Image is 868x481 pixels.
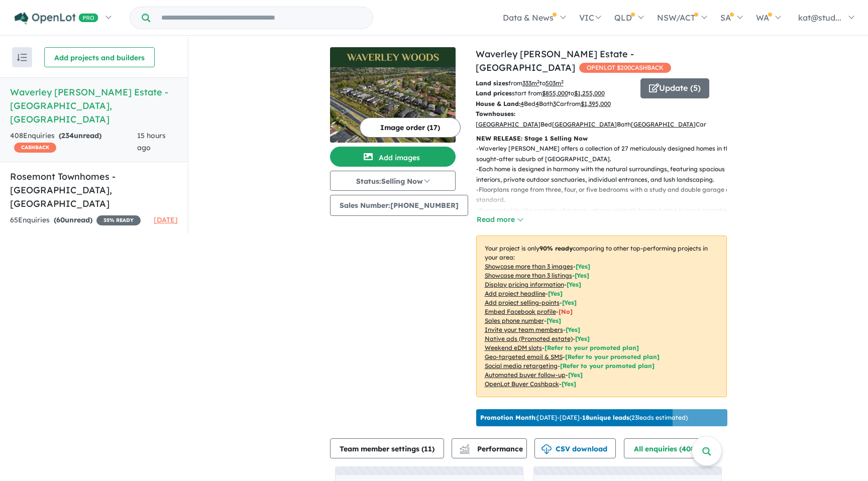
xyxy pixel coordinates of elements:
input: Try estate name, suburb, builder or developer [152,7,371,29]
a: Waverley Woods Estate - Mulgrave LogoWaverley Woods Estate - Mulgrave [330,47,456,143]
span: to [539,79,564,87]
u: 3 [553,100,556,107]
u: $ 1,395,000 [581,100,611,107]
u: Add project selling-points [485,299,560,306]
span: [Yes] [568,371,583,379]
p: NEW RELEASE: Stage 1 Selling Now [476,134,727,144]
span: [ Yes ] [548,290,563,297]
span: [Refer to your promoted plan] [565,353,660,360]
u: $ 1,255,000 [574,89,605,97]
img: sort.svg [17,54,27,61]
sup: 2 [537,79,539,84]
span: [ Yes ] [547,317,561,324]
h5: Rosemont Townhomes - [GEOGRAPHIC_DATA] , [GEOGRAPHIC_DATA] [10,170,178,210]
button: Team member settings (11) [330,438,444,458]
u: OpenLot Buyer Cashback [485,380,559,388]
u: Invite your team members [485,326,563,333]
span: 60 [56,215,65,224]
div: 408 Enquir ies [10,130,137,154]
span: [Refer to your promoted plan] [560,362,655,370]
img: bar-chart.svg [460,447,470,454]
button: CSV download [534,438,616,458]
u: Sales phone number [485,317,544,324]
img: download icon [541,444,552,454]
p: from [476,78,633,88]
strong: ( unread) [54,215,92,224]
p: [DATE] - [DATE] - ( 23 leads estimated) [480,413,688,422]
p: Bed Bath Car from [476,99,633,109]
span: 234 [61,131,74,140]
b: Promotion Month: [480,414,537,421]
b: House & Land: [476,100,520,107]
img: Waverley Woods Estate - Mulgrave Logo [334,51,452,63]
u: [GEOGRAPHIC_DATA] [476,121,540,128]
u: Native ads (Promoted estate) [485,335,573,342]
u: Showcase more than 3 images [485,263,573,270]
u: Showcase more than 3 listings [485,272,572,279]
p: start from [476,88,633,98]
b: Land prices [476,89,512,97]
img: Openlot PRO Logo White [15,12,98,25]
u: 503 m [546,79,564,87]
span: OPENLOT $ 200 CASHBACK [579,63,671,73]
span: [DATE] [154,215,178,224]
b: 90 % ready [539,245,573,252]
u: Weekend eDM slots [485,344,542,351]
span: [ Yes ] [562,299,577,306]
p: - Surrounded by the serenity of nature, yet conveniently located close to local amenities, this b... [476,205,735,236]
u: 4 [520,100,524,107]
u: Embed Facebook profile [485,308,556,315]
u: Add project headline [485,290,546,297]
u: 4 [535,100,539,107]
u: Automated buyer follow-up [485,371,566,379]
u: $ 855,000 [542,89,568,97]
span: [Refer to your promoted plan] [545,344,639,351]
button: Status:Selling Now [330,171,456,191]
h5: Waverley [PERSON_NAME] Estate - [GEOGRAPHIC_DATA] , [GEOGRAPHIC_DATA] [10,85,178,126]
span: [ Yes ] [575,272,589,279]
button: All enquiries (408) [624,438,715,458]
p: Your project is only comparing to other top-performing projects in your area: - - - - - - - - - -... [476,235,727,397]
span: kat@stud... [798,13,841,23]
span: 15 hours ago [137,131,166,152]
button: Update (5) [640,78,709,98]
span: [Yes] [575,335,590,342]
img: Waverley Woods Estate - Mulgrave [330,67,456,143]
button: Add projects and builders [44,47,155,67]
img: line-chart.svg [460,444,469,450]
p: - Floorplans range from three, four, or five bedrooms with a study and double garage as standard. [476,185,735,205]
span: Performance [461,444,523,453]
button: Read more [476,214,523,225]
strong: ( unread) [59,131,101,140]
p: Bed Bath Car [476,109,633,130]
button: Add images [330,147,456,167]
button: Performance [452,438,527,458]
p: - Each home is designed in harmony with the natural surroundings, featuring spacious interiors, p... [476,164,735,185]
u: Geo-targeted email & SMS [485,353,563,360]
u: [GEOGRAPHIC_DATA] [552,121,617,128]
b: Townhouses: [476,110,515,117]
span: [Yes] [562,380,576,388]
span: [ Yes ] [576,263,590,270]
span: 11 [424,444,432,453]
button: Image order (17) [360,117,461,138]
span: to [568,89,605,97]
sup: 2 [561,79,564,84]
button: Sales Number:[PHONE_NUMBER] [330,195,468,216]
span: [ Yes ] [566,326,580,333]
p: - Waverley [PERSON_NAME] offers a collection of 27 meticulously designed homes in the sought-afte... [476,144,735,164]
span: CASHBACK [14,143,56,153]
a: Waverley [PERSON_NAME] Estate - [GEOGRAPHIC_DATA] [476,48,634,73]
u: [GEOGRAPHIC_DATA] [631,121,696,128]
b: Land sizes [476,79,508,87]
u: Display pricing information [485,281,564,288]
u: Social media retargeting [485,362,558,370]
span: [ Yes ] [567,281,581,288]
u: 333 m [522,79,539,87]
span: 35 % READY [96,215,141,225]
div: 65 Enquir ies [10,214,141,226]
b: 18 unique leads [582,414,629,421]
span: [ No ] [559,308,573,315]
